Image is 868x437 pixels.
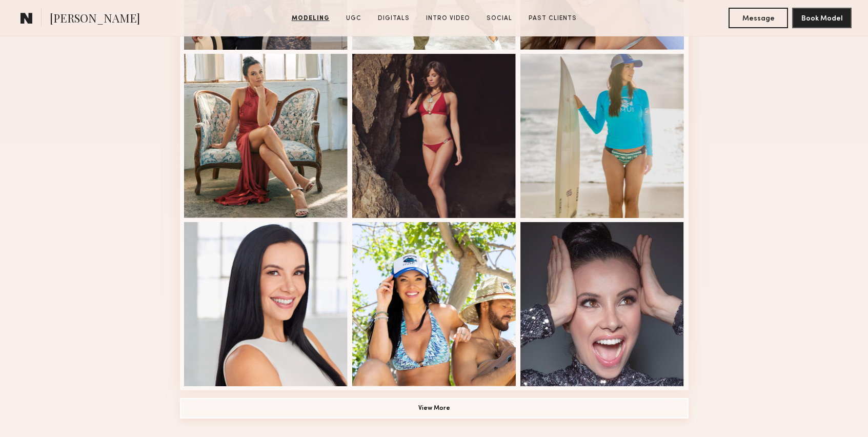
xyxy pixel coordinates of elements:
button: View More [180,398,689,419]
button: Book Model [792,8,852,28]
button: Message [729,8,788,28]
span: [PERSON_NAME] [50,10,140,28]
a: Digitals [374,14,414,23]
a: Past Clients [524,14,581,23]
a: Social [482,14,516,23]
a: Modeling [288,14,334,23]
a: Intro Video [422,14,474,23]
a: UGC [342,14,366,23]
a: Book Model [792,13,852,22]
